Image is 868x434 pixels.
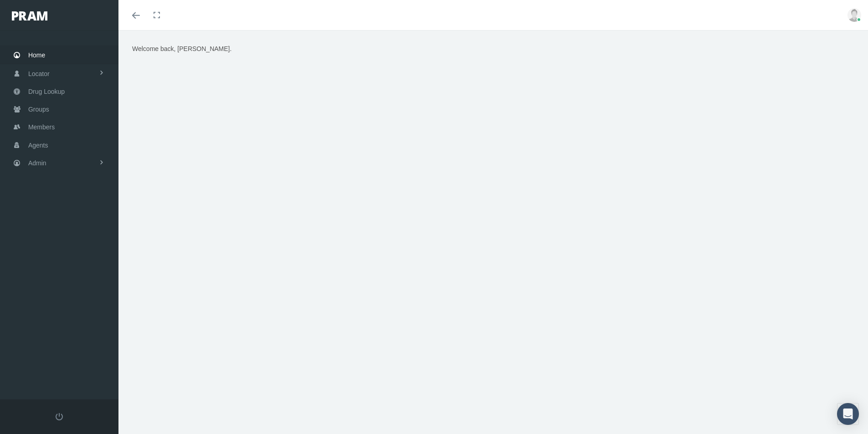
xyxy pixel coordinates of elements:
span: Groups [28,101,49,118]
span: Welcome back, [PERSON_NAME]. [132,45,231,52]
span: Home [28,46,45,64]
img: user-placeholder.jpg [847,8,861,22]
span: Agents [28,137,48,154]
span: Members [28,118,55,136]
span: Admin [28,154,46,172]
span: Drug Lookup [28,83,65,100]
span: Locator [28,65,50,82]
img: PRAM_20_x_78.png [12,11,47,20]
div: Open Intercom Messenger [837,403,859,425]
